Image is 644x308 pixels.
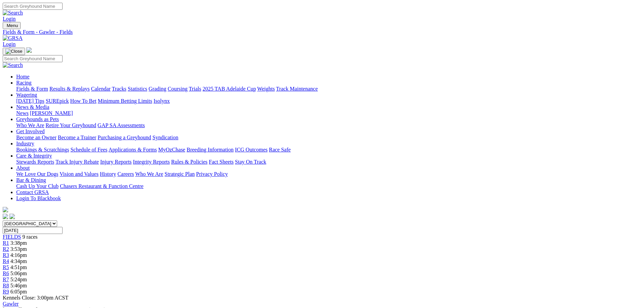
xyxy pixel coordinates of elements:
[3,240,9,246] a: R1
[26,47,32,53] img: logo-grsa-white.png
[209,159,234,165] a: Fact Sheets
[3,48,25,55] button: Toggle navigation
[30,110,73,116] a: [PERSON_NAME]
[70,147,107,152] a: Schedule of Fees
[3,301,19,307] a: Gawler
[189,86,201,92] a: Trials
[16,189,49,195] a: Contact GRSA
[16,110,641,116] div: News & Media
[3,22,21,29] button: Toggle navigation
[16,128,45,134] a: Get Involved
[100,171,116,177] a: History
[9,214,15,219] img: twitter.svg
[46,98,69,104] a: SUREpick
[3,252,9,258] span: R3
[16,135,641,141] div: Get Involved
[16,104,49,110] a: News & Media
[3,214,8,219] img: facebook.svg
[10,264,27,270] span: 4:51pm
[168,86,188,92] a: Coursing
[16,183,641,189] div: Bar & Dining
[16,74,29,79] a: Home
[3,234,21,240] a: FIELDS
[257,86,275,92] a: Weights
[269,147,290,152] a: Race Safe
[10,289,27,294] span: 6:05pm
[3,55,63,62] input: Search
[7,23,18,28] span: Menu
[3,295,68,301] span: Kennels Close: 3:00pm ACST
[153,98,170,104] a: Isolynx
[3,62,23,68] img: Search
[98,122,145,128] a: GAP SA Assessments
[16,110,28,116] a: News
[165,171,195,177] a: Strategic Plan
[149,86,166,92] a: Grading
[3,207,8,212] img: logo-grsa-white.png
[49,86,90,92] a: Results & Replays
[3,10,23,16] img: Search
[16,177,46,183] a: Bar & Dining
[10,270,27,276] span: 5:06pm
[109,147,157,152] a: Applications & Forms
[98,135,151,140] a: Purchasing a Greyhound
[3,29,641,35] a: Fields & Form - Gawler - Fields
[16,147,69,152] a: Bookings & Scratchings
[59,171,98,177] a: Vision and Values
[117,171,134,177] a: Careers
[16,86,48,92] a: Fields & Form
[16,92,37,98] a: Wagering
[100,159,132,165] a: Injury Reports
[235,147,267,152] a: ICG Outcomes
[3,35,23,41] img: GRSA
[91,86,111,92] a: Calendar
[16,171,641,177] div: About
[3,246,9,252] a: R2
[133,159,170,165] a: Integrity Reports
[58,135,96,140] a: Become a Trainer
[55,159,99,165] a: Track Injury Rebate
[5,49,22,54] img: Close
[3,264,9,270] a: R5
[16,195,61,201] a: Login To Blackbook
[16,159,54,165] a: Stewards Reports
[70,98,97,104] a: How To Bet
[16,86,641,92] div: Racing
[10,283,27,288] span: 5:46pm
[3,3,63,10] input: Search
[16,116,59,122] a: Greyhounds as Pets
[3,283,9,288] a: R8
[46,122,96,128] a: Retire Your Greyhound
[3,16,16,22] a: Login
[3,270,9,276] a: R6
[171,159,208,165] a: Rules & Policies
[16,159,641,165] div: Care & Integrity
[16,165,30,171] a: About
[235,159,266,165] a: Stay On Track
[10,252,27,258] span: 4:16pm
[98,98,152,104] a: Minimum Betting Limits
[16,183,58,189] a: Cash Up Your Club
[10,258,27,264] span: 4:34pm
[112,86,126,92] a: Tracks
[10,246,27,252] span: 3:53pm
[22,234,38,240] span: 9 races
[16,98,44,104] a: [DATE] Tips
[16,141,34,146] a: Industry
[3,41,16,47] a: Login
[276,86,318,92] a: Track Maintenance
[202,86,256,92] a: 2025 TAB Adelaide Cup
[187,147,234,152] a: Breeding Information
[10,277,27,282] span: 5:24pm
[3,289,9,294] a: R9
[16,122,641,128] div: Greyhounds as Pets
[158,147,185,152] a: MyOzChase
[135,171,163,177] a: Who We Are
[16,80,31,86] a: Racing
[152,135,178,140] a: Syndication
[16,153,52,159] a: Care & Integrity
